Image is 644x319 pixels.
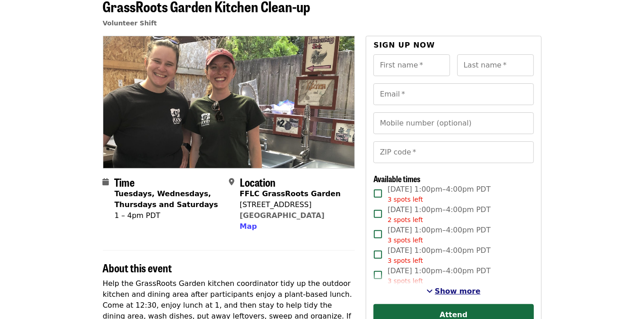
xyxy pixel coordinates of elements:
button: See more timeslots [427,286,481,297]
span: [DATE] 1:00pm–4:00pm PDT [387,184,490,204]
div: [STREET_ADDRESS] [240,199,341,210]
input: Email [373,83,533,105]
span: 3 spots left [387,237,423,244]
span: About this event [103,260,172,275]
div: 1 – 4pm PDT [115,210,222,221]
input: First name [373,54,450,76]
span: Time [115,174,135,190]
i: calendar icon [103,178,109,186]
span: 3 spots left [387,196,423,203]
strong: FFLC GrassRoots Garden [240,189,341,198]
strong: Tuesdays, Wednesdays, Thursdays and Saturdays [115,189,218,209]
span: Location [240,174,276,190]
span: 3 spots left [387,277,423,285]
span: [DATE] 1:00pm–4:00pm PDT [387,245,490,266]
button: Map [240,221,257,232]
span: [DATE] 1:00pm–4:00pm PDT [387,266,490,286]
span: 2 spots left [387,216,423,223]
span: [DATE] 1:00pm–4:00pm PDT [387,204,490,225]
span: Sign up now [373,41,435,49]
i: map-marker-alt icon [229,178,234,186]
span: [DATE] 1:00pm–4:00pm PDT [387,225,490,245]
input: Last name [457,54,534,76]
a: Volunteer Shift [103,19,157,27]
span: 3 spots left [387,257,423,264]
span: Map [240,222,257,231]
span: Available times [373,173,421,184]
a: [GEOGRAPHIC_DATA] [240,211,324,220]
input: ZIP code [373,141,533,163]
span: Show more [435,287,481,295]
input: Mobile number (optional) [373,112,533,134]
img: GrassRoots Garden Kitchen Clean-up organized by FOOD For Lane County [103,36,355,168]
